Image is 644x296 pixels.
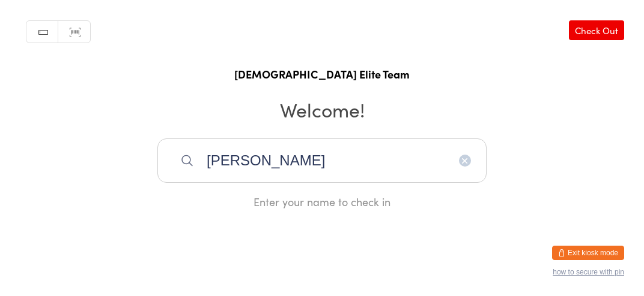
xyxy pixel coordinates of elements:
button: Exit kiosk mode [552,246,624,260]
button: how to secure with pin [553,268,624,276]
h1: [DEMOGRAPHIC_DATA] Elite Team [12,67,632,81]
div: Enter your name to check in [157,194,487,209]
h2: Welcome! [12,96,632,123]
input: Search [157,138,487,183]
a: Check Out [569,20,624,40]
